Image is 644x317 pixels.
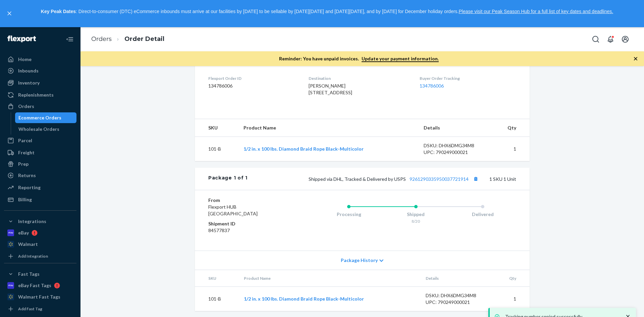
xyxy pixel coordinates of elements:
[4,135,76,146] a: Parcel
[362,56,439,62] a: Update your payment information.
[18,241,38,248] div: Walmart
[18,253,48,259] div: Add Integration
[244,146,364,152] a: 1/2 in. x 100 lbs. Diamond Braid Rope Black-Multicolor
[208,204,258,216] span: Flexport HUB [GEOGRAPHIC_DATA]
[4,90,76,100] a: Replenishments
[341,257,378,264] span: Package History
[18,172,36,179] div: Returns
[4,182,76,193] a: Reporting
[18,271,40,277] div: Fast Tags
[4,159,76,169] a: Prep
[279,55,439,62] p: Reminder: You have unpaid invoices.
[4,239,76,250] a: Walmart
[244,296,364,302] a: 1/2 in. x 100 lbs. Diamond Braid Rope Black-Multicolor
[18,229,29,236] div: eBay
[4,227,76,238] a: eBay
[208,83,298,89] dd: 134786006
[238,119,418,137] th: Product Name
[492,137,530,161] td: 1
[18,282,51,289] div: eBay Fast Tags
[382,218,449,224] div: 8/20
[18,92,54,98] div: Replenishments
[4,305,76,313] a: Add Fast Tag
[4,77,76,88] a: Inventory
[449,211,516,218] div: Delivered
[248,174,516,183] div: 1 SKU 1 Unit
[208,227,288,234] dd: 84577837
[18,149,35,156] div: Freight
[208,75,298,81] dt: Flexport Order ID
[309,176,480,182] span: Shipped via DHL, Tracked & Delivered by USPS
[420,75,516,81] dt: Buyer Order Tracking
[238,270,420,287] th: Product Name
[471,174,480,183] button: Copy tracking number
[494,287,530,311] td: 1
[18,294,60,300] div: Walmart Fast Tags
[420,270,494,287] th: Details
[124,35,164,43] a: Order Detail
[309,75,409,81] dt: Destination
[18,196,32,203] div: Billing
[459,9,613,14] a: Please visit our Peak Season Hub for a full list of key dates and deadlines.
[424,149,487,156] div: UPC: 790249000021
[18,161,29,167] div: Prep
[18,80,40,86] div: Inventory
[420,83,444,89] a: 134786006
[195,270,238,287] th: SKU
[91,35,112,43] a: Orders
[63,33,76,46] button: Close Navigation
[18,218,46,225] div: Integrations
[4,252,76,260] a: Add Integration
[4,280,76,291] a: eBay Fast Tags
[382,211,449,218] div: Shipped
[426,299,489,306] div: UPC: 790249000021
[4,147,76,158] a: Freight
[410,176,469,182] a: 9261290335950037721914
[18,126,59,133] div: Wholesale Orders
[18,56,32,63] div: Home
[4,54,76,65] a: Home
[15,5,29,11] span: Chat
[18,114,61,121] div: Ecommerce Orders
[208,197,288,204] dt: From
[18,137,32,144] div: Parcel
[16,6,638,17] p: : Direct-to-consumer (DTC) eCommerce inbounds must arrive at our facilities by [DATE] to be sella...
[4,216,76,227] button: Integrations
[4,194,76,205] a: Billing
[315,211,382,218] div: Processing
[589,33,602,46] button: Open Search Box
[18,103,34,110] div: Orders
[6,10,13,17] button: close,
[208,220,288,227] dt: Shipment ID
[7,36,36,42] img: Flexport logo
[4,101,76,112] a: Orders
[195,119,238,137] th: SKU
[4,292,76,302] a: Walmart Fast Tags
[619,33,632,46] button: Open account menu
[4,65,76,76] a: Inbounds
[4,170,76,181] a: Returns
[426,292,489,299] div: DSKU: DHX6DMG34M8
[492,119,530,137] th: Qty
[195,287,238,311] td: 101-B
[18,306,42,312] div: Add Fast Tag
[18,67,39,74] div: Inbounds
[15,124,77,135] a: Wholesale Orders
[86,29,170,49] ol: breadcrumbs
[195,137,238,161] td: 101-B
[18,184,41,191] div: Reporting
[494,270,530,287] th: Qty
[208,174,248,183] div: Package 1 of 1
[41,9,76,14] strong: Key Peak Dates
[424,142,487,149] div: DSKU: DHX6DMG34M8
[418,119,492,137] th: Details
[309,83,352,95] span: [PERSON_NAME] [STREET_ADDRESS]
[15,112,77,123] a: Ecommerce Orders
[604,33,617,46] button: Open notifications
[4,269,76,279] button: Fast Tags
